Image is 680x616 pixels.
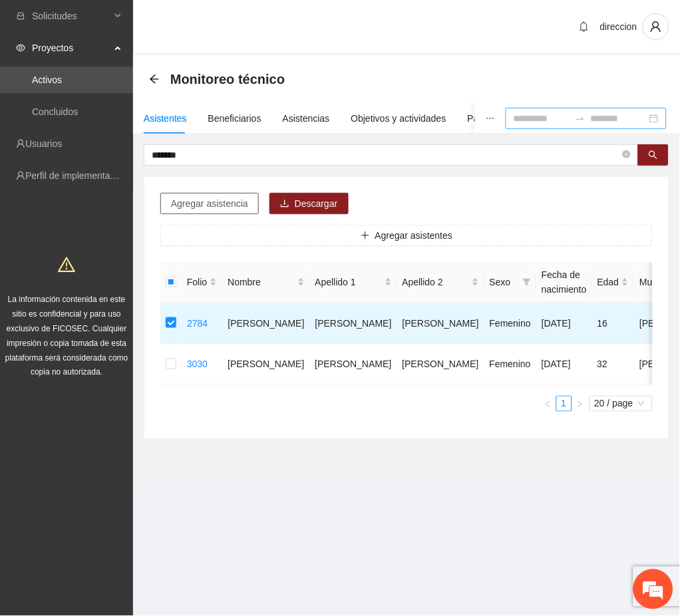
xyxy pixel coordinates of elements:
[572,396,588,412] button: right
[486,114,495,123] span: ellipsis
[520,272,534,292] span: filter
[592,262,635,303] th: Edad
[643,21,669,33] span: user
[77,178,184,312] span: Estamos en línea.
[7,363,254,410] textarea: Escriba su mensaje y pulse “Intro”
[557,396,572,411] a: 1
[484,344,536,385] td: Femenino
[575,113,586,124] span: swap-right
[623,149,631,162] span: close-circle
[574,16,595,37] button: bell
[149,74,160,85] div: Back
[600,21,637,32] span: direccion
[536,262,592,303] th: Fecha de nacimiento
[228,275,294,289] span: Nombre
[295,196,338,211] span: Descargar
[16,11,25,21] span: inbox
[536,303,592,344] td: [DATE]
[144,111,187,126] div: Asistentes
[544,400,552,408] span: left
[590,396,653,412] div: Page Size
[170,69,285,90] span: Monitoreo técnico
[592,303,635,344] td: 16
[475,103,506,134] button: ellipsis
[643,13,669,40] button: user
[397,303,484,344] td: [PERSON_NAME]
[171,196,248,211] span: Agregar asistencia
[160,193,259,214] button: Agregar asistencia
[575,113,586,124] span: to
[536,344,592,385] td: [DATE]
[222,262,309,303] th: Nombre
[32,75,62,85] a: Activos
[490,275,518,289] span: Sexo
[315,275,382,289] span: Apellido 1
[397,344,484,385] td: [PERSON_NAME]
[597,275,619,289] span: Edad
[540,396,556,412] button: left
[222,344,309,385] td: [PERSON_NAME]
[25,138,62,149] a: Usuarios
[556,396,572,412] li: 1
[5,295,128,377] span: La información contenida en este sitio es confidencial y para uso exclusivo de FICOSEC. Cualquier...
[540,396,556,412] li: Previous Page
[572,396,588,412] li: Next Page
[58,256,75,273] span: warning
[187,275,207,289] span: Folio
[160,225,653,246] button: plusAgregar asistentes
[623,150,631,158] span: close-circle
[361,231,370,241] span: plus
[484,303,536,344] td: Femenino
[523,278,531,286] span: filter
[280,199,289,210] span: download
[208,111,261,126] div: Beneficiarios
[592,344,635,385] td: 32
[32,3,110,29] span: Solicitudes
[375,228,453,243] span: Agregar asistentes
[187,359,208,370] a: 3030
[283,111,330,126] div: Asistencias
[149,74,160,84] span: arrow-left
[187,318,208,329] a: 2784
[310,262,397,303] th: Apellido 1
[25,170,129,181] a: Perfil de implementadora
[595,396,647,411] span: 20 / page
[32,106,78,117] a: Concluidos
[351,111,446,126] div: Objetivos y actividades
[269,193,349,214] button: downloadDescargar
[32,35,110,61] span: Proyectos
[16,43,25,53] span: eye
[576,400,584,408] span: right
[574,21,594,32] span: bell
[182,262,222,303] th: Folio
[310,344,397,385] td: [PERSON_NAME]
[222,303,309,344] td: [PERSON_NAME]
[218,7,250,39] div: Minimizar ventana de chat en vivo
[468,111,522,126] div: Participantes
[310,303,397,344] td: [PERSON_NAME]
[403,275,469,289] span: Apellido 2
[638,144,669,166] button: search
[649,150,658,161] span: search
[69,68,224,85] div: Chatee con nosotros ahora
[397,262,484,303] th: Apellido 2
